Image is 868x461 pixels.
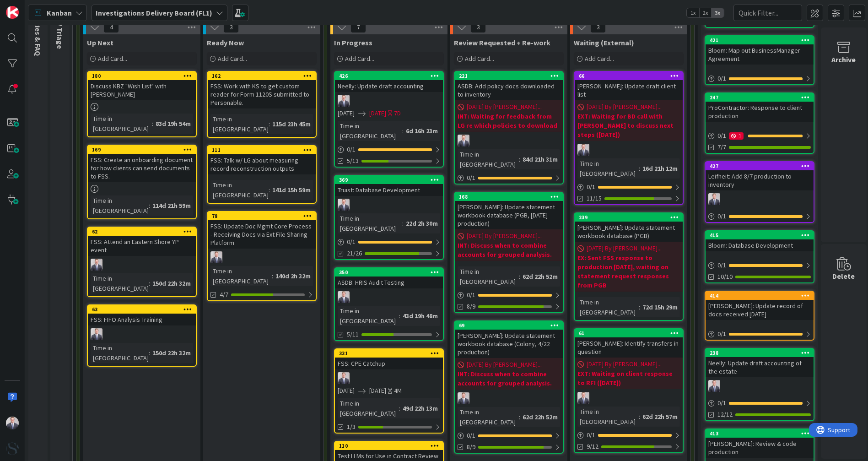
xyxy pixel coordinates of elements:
span: : [399,403,400,413]
a: 415Bloom: Database Development0/110/10 [705,230,814,283]
div: [PERSON_NAME]: Update record of docs received [DATE] [706,300,814,320]
div: 62d 22h 52m [520,271,560,282]
span: 12/12 [717,410,733,419]
a: 426Neelly: Update draft accountingJC[DATE][DATE]7DTime in [GEOGRAPHIC_DATA]:6d 16h 23m0/15/13 [334,71,444,168]
div: JC [575,392,683,404]
span: : [402,218,404,228]
div: Discuss KBZ "Wish List" with [PERSON_NAME] [88,80,196,100]
span: 0 / 1 [717,398,726,408]
span: 4 [103,22,119,33]
div: 140d 2h 32m [273,271,313,281]
div: 0/1 [335,236,443,248]
div: 414 [706,292,814,300]
div: FSS: Create an onboarding document for how clients can send documents to FSS. [88,154,196,182]
div: 78FSS: Update Doc Mgmt Core Process - Receiving Docs via Ext File Sharing Platform [208,212,316,249]
span: : [639,163,640,174]
div: Time in [GEOGRAPHIC_DATA] [458,149,519,169]
a: 331FSS: CPE CatchupJC[DATE][DATE]4MTime in [GEOGRAPHIC_DATA]:49d 22h 13m1/3 [334,348,444,434]
div: [PERSON_NAME]: Update statement workbook database (Colony, 4/22 production) [455,330,563,358]
div: 72d 15h 29m [640,302,680,312]
div: 369 [339,177,443,183]
span: 1x [687,8,699,17]
div: JC [335,95,443,107]
div: 83d 19h 54m [153,119,193,129]
div: JC [706,193,814,205]
div: 350 [339,269,443,276]
div: 369 [335,176,443,184]
div: [PERSON_NAME]: Update draft client list [575,80,683,100]
div: 49d 22h 13m [400,403,440,413]
span: Review Requested + Re-work [454,38,550,47]
div: 0/1 [706,211,814,222]
img: JC [458,392,469,404]
div: 247 [710,94,814,101]
a: 221ASDB: Add policy docs downloaded to inventory[DATE] By [PERSON_NAME]...INT: Waiting for feedba... [454,71,564,184]
div: JC [88,259,196,271]
span: [DATE] By [PERSON_NAME]... [587,359,662,369]
b: EX: Sent FSS response to production [DATE], waiting on statement request responses from PGB [577,253,680,290]
div: 221ASDB: Add policy docs downloaded to inventory [455,72,563,100]
img: JC [577,144,589,156]
img: JC [458,135,469,146]
div: JC [88,328,196,340]
img: JC [338,95,350,107]
span: 0 / 1 [347,237,356,247]
div: 63 [92,306,196,313]
div: 426 [339,73,443,79]
span: 9/12 [587,442,598,451]
div: 4M [394,386,402,396]
span: : [272,271,273,281]
div: 61[PERSON_NAME]: Identify transfers in question [575,329,683,358]
img: Visit kanbanzone.com [6,6,19,19]
div: 0/1 [335,144,443,155]
div: 110 [339,443,443,449]
div: 69 [455,321,563,330]
div: 247ProContractor: Response to client production [706,93,814,122]
span: Add Card... [345,54,374,63]
div: [PERSON_NAME]: Identify transfers in question [575,337,683,358]
div: 150d 22h 32m [150,348,193,358]
img: avatar [6,442,19,455]
div: JC [335,199,443,211]
div: FSS: Work with KS to get custom reader for Form 1120S submitted to Personable. [208,80,316,108]
div: Time in [GEOGRAPHIC_DATA] [91,273,149,293]
div: 0/1 [706,328,814,340]
div: 7D [394,108,401,118]
span: : [152,119,153,129]
div: 115d 23h 45m [270,119,313,129]
a: 350ASDB: HRIS Audit TestingJCTime in [GEOGRAPHIC_DATA]:43d 19h 48m5/11 [334,267,444,341]
div: Bloom: Database Development [706,239,814,251]
span: 0 / 1 [717,260,726,270]
span: [DATE] By [PERSON_NAME]... [467,360,542,369]
span: 0 / 1 [467,290,475,300]
span: : [639,302,640,312]
div: 239[PERSON_NAME]: Update statement workbook database (PGB) [575,213,683,242]
div: 168 [455,193,563,201]
b: INT: Discuss when to combine accounts for grouped analysis. [458,369,560,388]
span: 7 [350,22,366,33]
div: 111FSS: Talk w/ LG about measuring record reconstruction outputs [208,146,316,174]
div: 0/1 [706,260,814,271]
div: JC [208,251,316,263]
div: 114d 21h 59m [150,201,193,211]
b: Investigations Delivery Board (FL1) [96,8,212,17]
div: 350 [335,268,443,277]
span: : [149,278,150,288]
img: JC [210,251,222,263]
a: 66[PERSON_NAME]: Update draft client list[DATE] By [PERSON_NAME]...EXT: Waiting for BD call with ... [574,71,684,205]
a: 111FSS: Talk w/ LG about measuring record reconstruction outputsTime in [GEOGRAPHIC_DATA]:141d 15... [207,145,317,204]
div: Time in [GEOGRAPHIC_DATA] [210,180,269,200]
span: 5/11 [347,330,359,339]
img: JC [338,372,350,384]
div: 61 [579,330,683,336]
a: 421Bloom: Map out BusinessManager Agreement0/1 [705,35,814,85]
div: 169 [92,146,196,153]
a: 369Truist: Database DevelopmentJCTime in [GEOGRAPHIC_DATA]:22d 2h 30m0/121/26 [334,175,444,260]
span: 0 / 1 [587,430,595,440]
div: 169 [88,146,196,154]
img: JC [338,291,350,303]
div: 0/1 [455,430,563,441]
span: Support [19,1,42,12]
div: 162FSS: Work with KS to get custom reader for Form 1120S submitted to Personable. [208,72,316,108]
div: ASDB: HRIS Audit Testing [335,277,443,288]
